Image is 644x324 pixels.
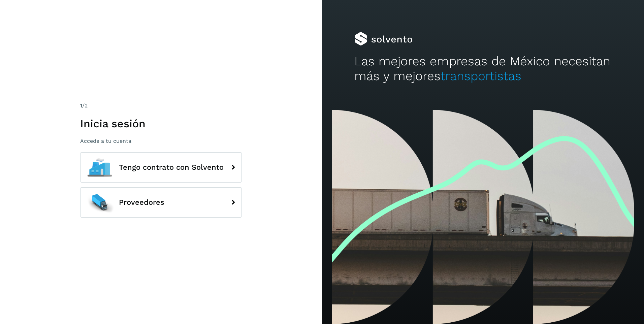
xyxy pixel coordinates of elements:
span: 1 [80,102,82,109]
div: /2 [80,102,242,110]
span: Tengo contrato con Solvento [119,163,224,171]
p: Accede a tu cuenta [80,138,242,144]
span: transportistas [441,69,521,83]
button: Proveedores [80,187,242,218]
h1: Inicia sesión [80,117,242,130]
button: Tengo contrato con Solvento [80,152,242,183]
span: Proveedores [119,198,164,206]
h2: Las mejores empresas de México necesitan más y mejores [354,54,612,84]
